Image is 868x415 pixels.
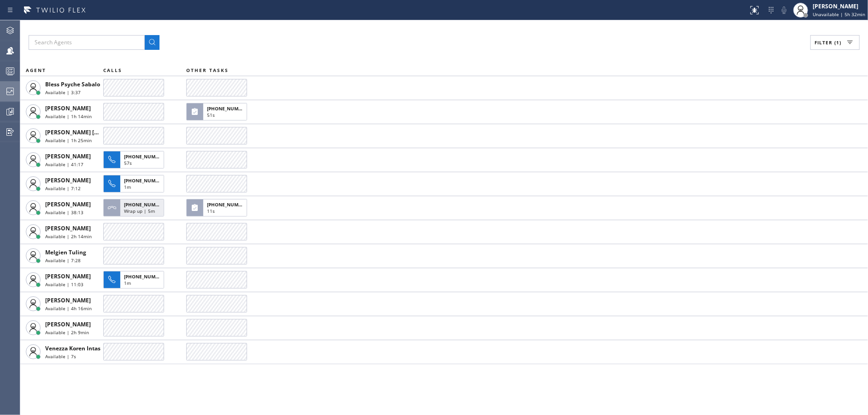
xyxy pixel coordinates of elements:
[45,296,91,304] span: [PERSON_NAME]
[103,148,167,171] button: [PHONE_NUMBER]57s
[45,329,89,336] span: Available | 2h 9min
[45,161,83,168] span: Available | 41:17
[124,273,166,280] span: [PHONE_NUMBER]
[45,113,92,120] span: Available | 1h 14min
[45,281,83,288] span: Available | 11:03
[45,80,100,88] span: Bless Psyche Sabalo
[124,153,166,160] span: [PHONE_NUMBER]
[45,344,100,352] span: Venezza Koren Intas
[813,2,865,10] div: [PERSON_NAME]
[45,104,91,112] span: [PERSON_NAME]
[45,200,91,208] span: [PERSON_NAME]
[124,201,166,208] span: [PHONE_NUMBER]
[207,112,215,118] span: 51s
[813,11,865,18] span: Unavailable | 5h 32min
[29,35,145,50] input: Search Agents
[103,67,122,73] span: CALLS
[207,201,249,208] span: [PHONE_NUMBER]
[45,272,91,280] span: [PERSON_NAME]
[26,67,46,73] span: AGENT
[45,233,92,240] span: Available | 2h 14min
[186,100,250,123] button: [PHONE_NUMBER]51s
[45,257,81,264] span: Available | 7:28
[810,35,860,50] button: Filter (1)
[124,208,155,214] span: Wrap up | 5m
[815,39,841,46] span: Filter (1)
[186,196,250,219] button: [PHONE_NUMBER]11s
[45,137,92,144] span: Available | 1h 25min
[124,177,166,184] span: [PHONE_NUMBER]
[45,128,154,136] span: [PERSON_NAME] [PERSON_NAME] Dahil
[45,152,91,160] span: [PERSON_NAME]
[45,353,76,360] span: Available | 7s
[45,185,81,192] span: Available | 7:12
[124,184,131,190] span: 1m
[45,224,91,232] span: [PERSON_NAME]
[45,176,91,184] span: [PERSON_NAME]
[103,196,167,219] button: [PHONE_NUMBER]Wrap up | 5m
[207,105,249,112] span: [PHONE_NUMBER]
[45,305,92,312] span: Available | 4h 16min
[124,280,131,286] span: 1m
[45,248,86,256] span: Melgien Tuling
[103,268,167,291] button: [PHONE_NUMBER]1m
[45,89,81,96] span: Available | 3:37
[778,4,791,17] button: Mute
[45,320,91,328] span: [PERSON_NAME]
[103,172,167,195] button: [PHONE_NUMBER]1m
[124,160,132,166] span: 57s
[45,209,83,216] span: Available | 38:13
[186,67,229,73] span: OTHER TASKS
[207,208,215,214] span: 11s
